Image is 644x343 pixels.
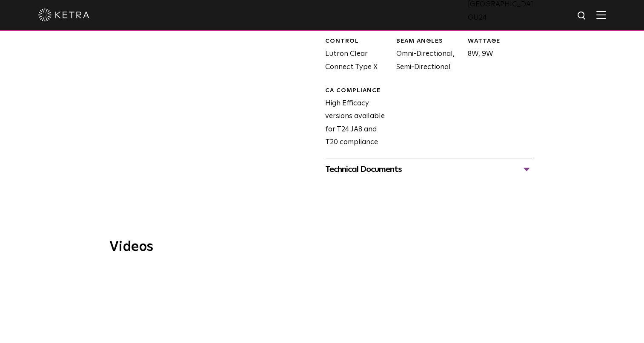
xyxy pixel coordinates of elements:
[319,37,390,74] div: Lutron Clear Connect Type X
[396,37,461,46] div: BEAM ANGLES
[390,37,461,74] div: Omni-Directional, Semi-Directional
[109,240,535,254] h3: Videos
[577,11,587,21] img: search icon
[325,87,390,95] div: CA Compliance
[596,11,606,19] img: Hamburger%20Nav.svg
[38,9,89,21] img: ketra-logo-2019-white
[325,163,532,176] div: Technical Documents
[319,87,390,149] div: High Efficacy versions available for T24 JA8 and T20 compliance
[461,37,532,74] div: 8W, 9W
[467,37,532,46] div: WATTAGE
[325,37,390,46] div: CONTROL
